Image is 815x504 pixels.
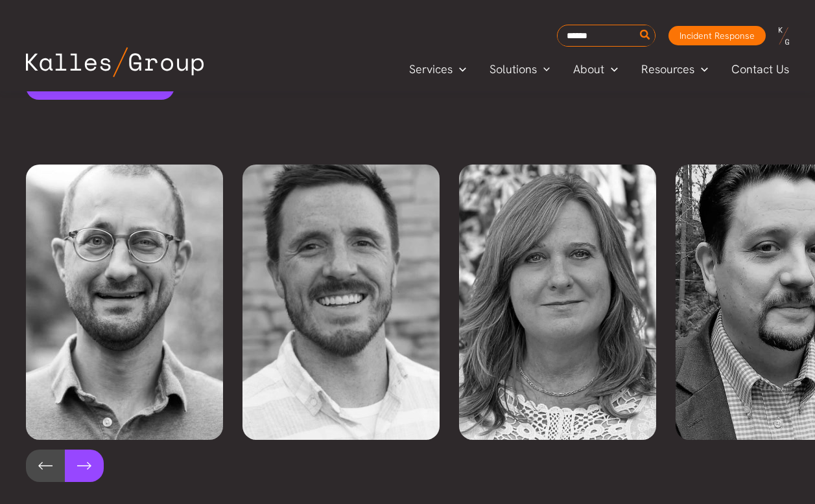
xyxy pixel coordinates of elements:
a: SolutionsMenu Toggle [478,60,562,79]
span: Menu Toggle [537,60,550,79]
a: Incident Response [668,26,766,45]
a: ServicesMenu Toggle [397,60,478,79]
span: Menu Toggle [604,60,618,79]
span: Contact Us [731,60,789,79]
span: About [573,60,604,79]
a: Contact Us [720,60,802,79]
button: Search [637,25,654,46]
span: Resources [641,60,694,79]
span: Solutions [490,60,537,79]
nav: Primary Site Navigation [397,58,802,80]
a: ResourcesMenu Toggle [630,60,720,79]
img: Kalles Group [26,47,204,77]
a: AboutMenu Toggle [561,60,630,79]
span: Services [409,60,453,79]
span: Menu Toggle [694,60,708,79]
span: Menu Toggle [453,60,466,79]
